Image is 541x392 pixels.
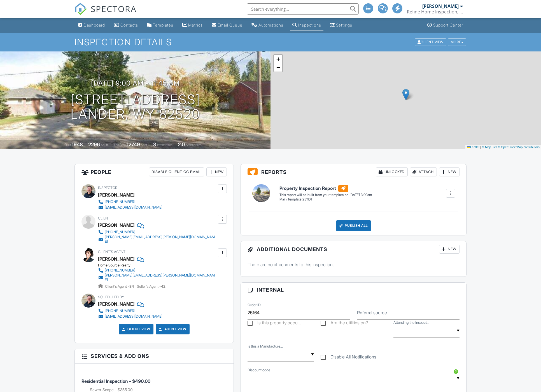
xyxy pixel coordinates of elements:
span: Client [98,216,110,220]
a: [EMAIL_ADDRESS][DOMAIN_NAME] [98,314,162,319]
a: [PHONE_NUMBER] [98,308,162,314]
span: Client's Agent - [105,284,135,289]
span: bedrooms [157,143,172,147]
a: Inspections [290,20,323,30]
div: 2296 [88,141,100,147]
div: 1948 [72,141,83,147]
a: © OpenStreetMap contributors [498,145,540,149]
h3: Internal [241,283,466,297]
div: More [448,38,466,46]
div: Attach [410,167,437,176]
a: Support Center [425,20,465,30]
a: Templates [145,20,176,30]
a: Automations (Advanced) [249,20,286,30]
a: [PHONE_NUMBER] [98,268,216,273]
a: Client View [121,326,150,332]
a: © MapTiler [482,145,497,149]
label: Referral source [357,310,387,316]
div: Metrics [188,23,203,27]
a: Client View [414,40,447,44]
a: SPECTORA [74,8,137,19]
span: Lot Size [114,143,126,147]
a: [PERSON_NAME] [98,255,134,263]
span: Inspector [98,186,117,190]
div: Inspections [298,23,321,27]
div: [EMAIL_ADDRESS][DOMAIN_NAME] [105,205,162,210]
h3: Services & Add ons [75,349,234,363]
h1: Inspection Details [74,37,467,47]
div: Publish All [336,220,371,231]
img: Marker [402,89,409,100]
a: [PHONE_NUMBER] [98,229,216,235]
span: bathrooms [186,143,202,147]
label: Are the utilities on? [321,320,368,327]
div: Automations [258,23,283,27]
h3: People [75,164,234,180]
div: 3 [153,141,156,147]
div: Settings [336,23,352,27]
h1: [STREET_ADDRESS] Lander, WY 82520 [71,92,200,122]
label: Order ID [248,303,261,308]
div: [PHONE_NUMBER] [105,268,135,273]
div: Support Center [433,23,463,27]
h6: Property Inspection Report [279,185,372,192]
a: [EMAIL_ADDRESS][DOMAIN_NAME] [98,205,162,210]
div: Refine Home Inspection, LLC [407,9,463,15]
div: 2.0 [178,141,185,147]
span: | [480,145,481,149]
span: SPECTORA [91,3,137,15]
label: Is this a Manufactured Home? [248,344,283,349]
div: [PHONE_NUMBER] [105,309,135,313]
a: Dashboard [76,20,107,30]
div: [PERSON_NAME] [98,300,134,308]
label: Disable All Notifications [321,354,376,361]
div: Email Queue [218,23,242,27]
p: There are no attachments to this inspection. [248,261,460,268]
span: Residential Inspection - $490.00 [81,378,150,384]
div: New [206,167,227,176]
div: [PHONE_NUMBER] [105,230,135,234]
span: Built [65,143,71,147]
a: Leaflet [467,145,479,149]
div: [PERSON_NAME] [422,3,459,9]
a: Email Queue [209,20,245,30]
h3: [DATE] 9:00 am - 11:45 am [91,79,180,87]
a: [PERSON_NAME][EMAIL_ADDRESS][PERSON_NAME][DOMAIN_NAME] [98,235,216,244]
div: 12749 [127,141,140,147]
h3: Additional Documents [241,241,466,257]
a: Zoom out [274,63,282,72]
div: Unlocked [376,167,408,176]
span: Client's Agent [98,250,125,254]
div: [PERSON_NAME][EMAIL_ADDRESS][PERSON_NAME][DOMAIN_NAME] [105,273,216,282]
a: Contacts [112,20,140,30]
div: Contacts [120,23,138,27]
div: New [439,167,460,176]
div: Dashboard [84,23,105,27]
div: [EMAIL_ADDRESS][DOMAIN_NAME] [105,314,162,319]
label: Is this property occupied? [248,320,301,327]
strong: 42 [161,284,165,289]
div: [PERSON_NAME] [98,221,134,229]
a: Settings [328,20,355,30]
span: − [276,64,280,71]
span: Scheduled By [98,295,124,299]
h3: Reports [241,164,466,180]
label: Attending the Inspection? [393,320,429,325]
a: Agent View [158,326,186,332]
div: Templates [153,23,173,27]
div: New [439,245,460,254]
span: + [276,55,280,62]
a: Metrics [180,20,205,30]
a: Zoom in [274,55,282,63]
a: [PHONE_NUMBER] [98,199,162,205]
div: [PERSON_NAME] [98,191,134,199]
div: [PHONE_NUMBER] [105,200,135,204]
div: Client View [415,38,446,46]
div: This report will be built from your template on [DATE] 3:00am [279,193,372,197]
span: sq. ft. [101,143,109,147]
input: Search everything... [247,3,359,15]
label: Discount code [248,368,270,373]
div: [PERSON_NAME][EMAIL_ADDRESS][PERSON_NAME][DOMAIN_NAME] [105,235,216,244]
strong: 84 [129,284,134,289]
